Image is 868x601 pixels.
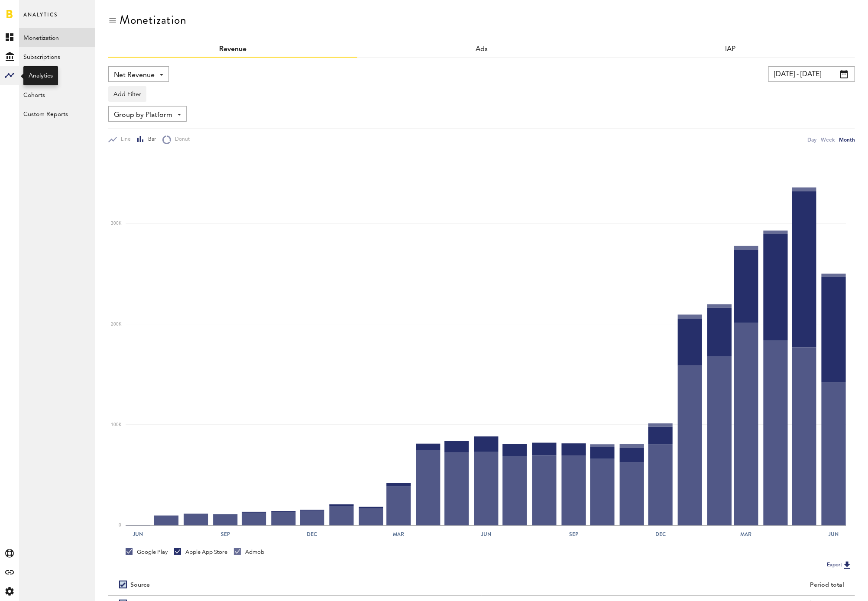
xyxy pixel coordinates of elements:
text: Jun [829,530,839,538]
text: Jun [133,530,143,538]
a: Monetization [19,28,95,47]
button: Export [824,559,855,571]
text: 100K [111,423,122,427]
a: Revenue [219,46,246,53]
a: Ads [476,46,488,53]
text: Jun [481,530,491,538]
text: Mar [393,530,405,538]
a: Subscriptions [19,47,95,66]
a: Cohorts [19,85,95,104]
div: Google Play [126,548,168,556]
span: Donut [171,136,190,143]
div: Admob [234,548,264,556]
div: Monetization [120,13,187,27]
span: Analytics [23,10,58,28]
div: Apple App Store [174,548,227,556]
span: Line [117,136,131,143]
div: Source [130,582,150,589]
a: IAP [725,46,736,53]
text: 0 [119,523,121,528]
div: Week [821,135,835,144]
text: Sep [221,530,230,538]
button: Add Filter [108,86,146,102]
span: Group by Platform [114,108,172,123]
a: Acquisition [19,66,95,85]
div: Analytics [29,71,53,80]
text: Sep [570,530,579,538]
text: Mar [741,530,752,538]
div: Day [807,135,816,144]
img: Export [842,560,852,570]
text: 200K [111,322,122,326]
span: Bar [144,136,156,143]
div: Month [839,135,855,144]
span: Support [63,6,94,14]
text: Dec [655,530,666,538]
span: Net Revenue [114,68,155,83]
div: Period total [492,582,844,589]
text: 300K [111,222,122,226]
text: Dec [307,530,317,538]
a: Custom Reports [19,104,95,123]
